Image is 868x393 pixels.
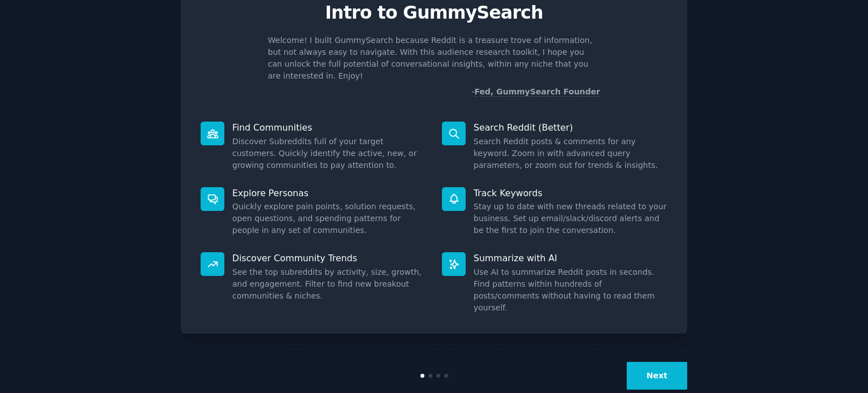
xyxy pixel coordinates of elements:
p: Explore Personas [232,187,426,199]
p: Find Communities [232,122,426,133]
dd: Stay up to date with new threads related to your business. Set up email/slack/discord alerts and ... [474,201,667,236]
a: Fed, GummySearch Founder [474,87,600,97]
p: Track Keywords [474,187,667,199]
p: Search Reddit (Better) [474,122,667,133]
p: Welcome! I built GummySearch because Reddit is a treasure trove of information, but not always ea... [268,34,600,82]
p: Summarize with AI [474,252,667,264]
p: Intro to GummySearch [193,3,675,23]
dd: Discover Subreddits full of your target customers. Quickly identify the active, new, or growing c... [232,136,426,171]
button: Next [627,362,687,390]
dd: See the top subreddits by activity, size, growth, and engagement. Filter to find new breakout com... [232,266,426,302]
p: Discover Community Trends [232,252,426,264]
dd: Use AI to summarize Reddit posts in seconds. Find patterns within hundreds of posts/comments with... [474,266,667,314]
div: - [471,86,600,98]
dd: Search Reddit posts & comments for any keyword. Zoom in with advanced query parameters, or zoom o... [474,136,667,171]
dd: Quickly explore pain points, solution requests, open questions, and spending patterns for people ... [232,201,426,236]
